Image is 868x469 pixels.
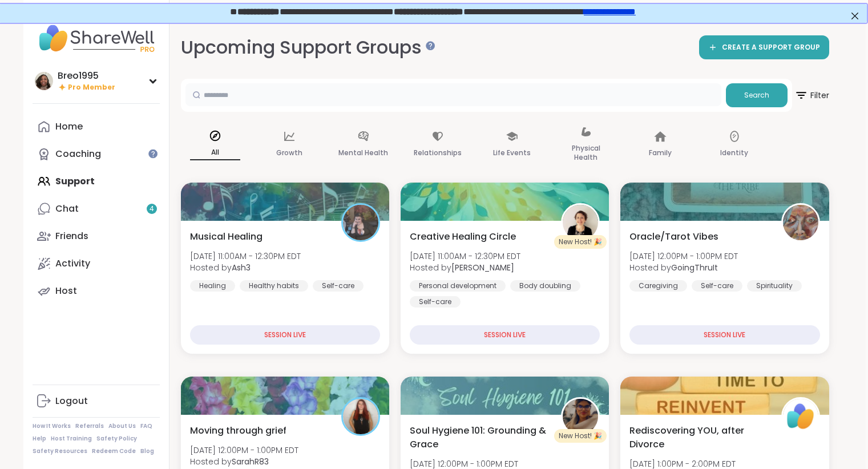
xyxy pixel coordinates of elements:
span: Oracle/Tarot Vibes [629,230,718,244]
span: Rediscovering YOU, after Divorce [629,424,768,451]
div: Caregiving [629,280,687,292]
span: Creative Healing Circle [410,230,516,244]
div: Healthy habits [240,280,308,292]
div: Coaching [55,148,101,160]
span: Musical Healing [190,230,263,244]
a: Redeem Code [92,447,136,455]
p: Life Events [493,146,531,160]
a: Safety Resources [33,447,87,455]
img: Breo1995 [35,72,53,90]
span: Hosted by [190,262,301,273]
div: Home [55,120,83,133]
img: Jenne [563,205,598,240]
a: Host Training [51,435,92,443]
a: Referrals [75,422,104,430]
div: Personal development [410,280,506,292]
a: Friends [33,223,160,250]
p: Relationships [414,146,462,160]
p: Physical Health [561,141,611,164]
a: Coaching [33,140,160,168]
a: Host [33,277,160,305]
div: Self-care [313,280,364,292]
img: Ash3 [343,205,378,240]
span: Pro Member [68,83,115,92]
span: Filter [794,82,829,109]
div: New Host! 🎉 [554,429,607,443]
a: How It Works [33,422,71,430]
a: CREATE A SUPPORT GROUP [699,35,829,59]
iframe: Spotlight [148,149,158,158]
h2: Upcoming Support Groups [181,35,431,60]
a: About Us [108,422,136,430]
p: Identity [720,146,748,160]
span: Soul Hygiene 101: Grounding & Grace [410,424,548,451]
b: GoingThruIt [671,262,718,273]
div: Host [55,285,77,297]
b: [PERSON_NAME] [451,262,514,273]
p: Growth [276,146,302,160]
div: Body doubling [510,280,580,292]
b: SarahR83 [232,456,269,467]
img: SarahR83 [343,399,378,434]
span: [DATE] 12:00PM - 1:00PM EDT [629,250,738,262]
div: Healing [190,280,235,292]
div: Activity [55,257,90,270]
iframe: Spotlight [426,41,435,50]
a: FAQ [140,422,152,430]
p: All [190,145,240,160]
button: Filter [794,79,829,112]
div: Friends [55,230,88,242]
span: 4 [150,204,154,214]
div: SESSION LIVE [190,325,380,345]
img: ShareWell [783,399,818,434]
span: Moving through grief [190,424,286,438]
div: Spirituality [747,280,802,292]
p: Family [649,146,672,160]
span: Hosted by [190,456,298,467]
a: Home [33,113,160,140]
a: Blog [140,447,154,455]
div: Breo1995 [58,70,115,82]
div: SESSION LIVE [410,325,600,345]
span: [DATE] 12:00PM - 1:00PM EDT [190,444,298,456]
span: Search [744,90,769,100]
div: Chat [55,203,79,215]
span: CREATE A SUPPORT GROUP [722,43,820,52]
span: [DATE] 11:00AM - 12:30PM EDT [190,250,301,262]
a: Safety Policy [96,435,137,443]
div: Logout [55,395,88,407]
a: Activity [33,250,160,277]
span: Hosted by [410,262,520,273]
img: GoingThruIt [783,205,818,240]
a: Logout [33,387,160,415]
b: Ash3 [232,262,251,273]
a: Help [33,435,46,443]
div: SESSION LIVE [629,325,819,345]
img: odesyss [563,399,598,434]
span: [DATE] 11:00AM - 12:30PM EDT [410,250,520,262]
div: Self-care [692,280,742,292]
button: Search [726,83,788,107]
p: Mental Health [338,146,388,160]
span: Hosted by [629,262,738,273]
a: Chat4 [33,195,160,223]
img: ShareWell Nav Logo [33,18,160,58]
div: New Host! 🎉 [554,235,607,249]
div: Self-care [410,296,461,308]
